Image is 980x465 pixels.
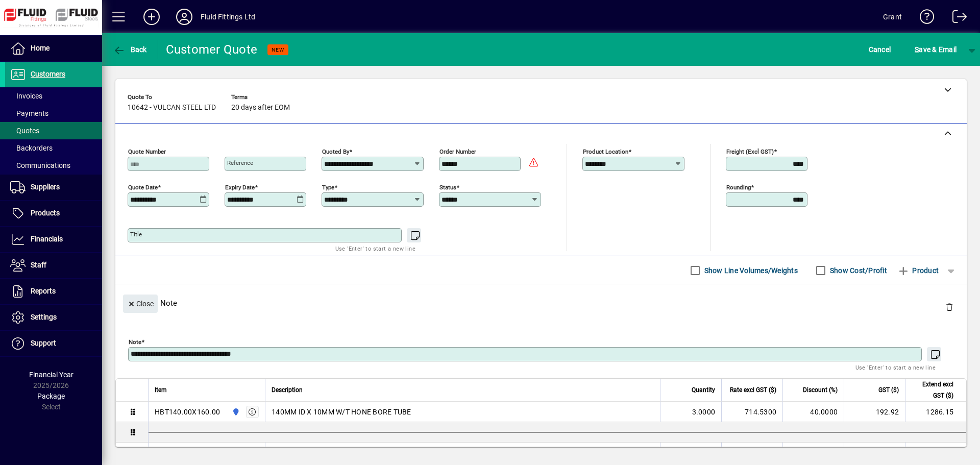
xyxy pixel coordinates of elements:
mat-label: Type [322,184,334,191]
span: Quantity [692,384,715,396]
app-page-header-button: Close [120,299,160,308]
span: Product [897,262,939,279]
app-page-header-button: Delete [937,302,962,311]
label: Show Cost/Profit [828,265,887,276]
a: Backorders [5,139,102,157]
span: GST ($) [878,384,899,396]
a: Communications [5,157,102,174]
div: HBT140.00X160.00 [155,407,220,417]
td: 2.25 [844,443,905,463]
td: 15.00 [905,443,966,463]
a: Support [5,331,102,356]
td: 0.0000 [782,443,844,463]
button: Close [123,295,158,313]
mat-hint: Use 'Enter' to start a new line [855,361,936,373]
mat-label: Quote number [128,148,166,155]
button: Profile [168,8,201,26]
span: 3.0000 [692,407,716,417]
mat-label: Product location [583,148,628,155]
span: Support [31,339,56,347]
td: 192.92 [844,402,905,422]
mat-label: Title [130,231,142,238]
button: Delete [937,295,962,319]
span: S [915,45,919,54]
td: 1286.15 [905,402,966,422]
span: AUCKLAND [229,406,241,418]
a: Knowledge Base [912,2,935,35]
button: Back [110,40,150,59]
mat-label: Freight (excl GST) [726,148,774,155]
span: Rate excl GST ($) [730,384,776,396]
div: Customer Quote [166,41,258,58]
a: Reports [5,279,102,304]
span: Back [113,45,147,54]
span: Extend excl GST ($) [912,379,953,401]
a: Logout [945,2,967,35]
span: Close [127,296,154,312]
a: Suppliers [5,175,102,200]
span: Item [155,384,167,396]
span: Suppliers [31,183,60,191]
span: Description [272,384,303,396]
a: Payments [5,105,102,122]
a: Home [5,36,102,61]
a: Invoices [5,87,102,105]
mat-label: Status [439,184,456,191]
a: Products [5,201,102,226]
button: Save & Email [910,40,962,59]
mat-label: Expiry date [225,184,255,191]
span: NEW [272,46,284,53]
div: 714.5300 [728,407,776,417]
span: 20 days after EOM [231,104,290,112]
span: 10642 - VULCAN STEEL LTD [128,104,216,112]
span: Products [31,209,60,217]
td: 40.0000 [782,402,844,422]
mat-hint: Use 'Enter' to start a new line [335,242,415,254]
mat-label: Quoted by [322,148,349,155]
button: Product [892,261,944,280]
span: Financial Year [29,371,73,379]
button: Cancel [866,40,894,59]
span: Invoices [10,92,42,100]
app-page-header-button: Back [102,40,158,59]
button: Add [135,8,168,26]
span: Quotes [10,127,39,135]
span: Settings [31,313,57,321]
label: Show Line Volumes/Weights [702,265,798,276]
div: Note [115,284,967,322]
span: Customers [31,70,65,78]
span: Discount (%) [803,384,838,396]
mat-label: Rounding [726,184,751,191]
span: ave & Email [915,41,957,58]
span: Package [37,392,65,400]
span: 140MM ID X 10MM W/T HONE BORE TUBE [272,407,411,417]
span: Cancel [869,41,891,58]
div: Fluid Fittings Ltd [201,9,255,25]
a: Quotes [5,122,102,139]
mat-label: Reference [227,159,253,166]
span: Home [31,44,50,52]
mat-label: Quote date [128,184,158,191]
span: Reports [31,287,56,295]
mat-label: Order number [439,148,476,155]
span: Staff [31,261,46,269]
span: Financials [31,235,63,243]
span: Communications [10,161,70,169]
span: Backorders [10,144,53,152]
a: Staff [5,253,102,278]
mat-label: Note [129,338,141,346]
a: Financials [5,227,102,252]
span: Payments [10,109,48,117]
div: Grant [883,9,902,25]
a: Settings [5,305,102,330]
